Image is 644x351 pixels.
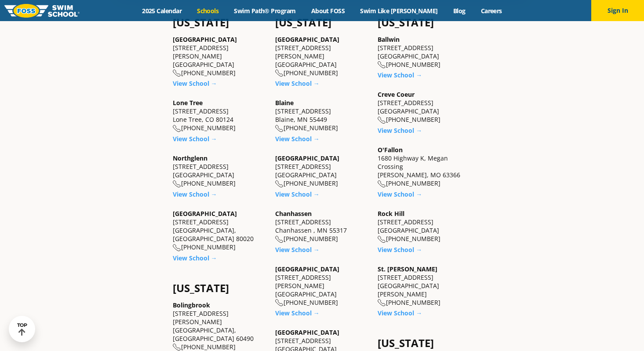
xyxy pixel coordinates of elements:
div: [STREET_ADDRESS] [GEOGRAPHIC_DATA] [PHONE_NUMBER] [378,90,471,124]
a: View School → [378,309,422,317]
img: location-phone-o-icon.svg [173,244,181,252]
a: View School → [173,79,217,88]
a: O'Fallon [378,146,403,154]
a: Swim Like [PERSON_NAME] [353,7,446,15]
img: location-phone-o-icon.svg [378,117,386,124]
h4: [US_STATE] [173,16,266,29]
img: location-phone-o-icon.svg [173,180,181,188]
div: [STREET_ADDRESS] Chanhassen , MN 55317 [PHONE_NUMBER] [275,209,369,243]
a: [GEOGRAPHIC_DATA] [275,35,339,44]
a: Blaine [275,99,294,107]
a: View School → [173,254,217,262]
a: [GEOGRAPHIC_DATA] [275,328,339,336]
a: Blog [445,7,473,15]
a: Ballwin [378,35,400,44]
a: Schools [189,7,226,15]
a: View School → [378,245,422,254]
a: Creve Coeur [378,90,415,99]
img: location-phone-o-icon.svg [275,236,284,243]
div: [STREET_ADDRESS] Blaine, MN 55449 [PHONE_NUMBER] [275,99,369,132]
img: location-phone-o-icon.svg [275,69,284,77]
div: 1680 Highway K, Megan Crossing [PERSON_NAME], MO 63366 [PHONE_NUMBER] [378,146,471,188]
a: Northglenn [173,154,207,162]
img: location-phone-o-icon.svg [173,344,181,351]
a: Swim Path® Program [226,7,303,15]
a: Careers [473,7,509,15]
a: [GEOGRAPHIC_DATA] [173,35,237,44]
img: FOSS Swim School Logo [4,4,80,18]
h4: [US_STATE] [378,337,471,349]
div: [STREET_ADDRESS] [GEOGRAPHIC_DATA] [PHONE_NUMBER] [378,209,471,243]
div: [STREET_ADDRESS] Lone Tree, CO 80124 [PHONE_NUMBER] [173,99,266,132]
div: [STREET_ADDRESS][PERSON_NAME] [GEOGRAPHIC_DATA] [PHONE_NUMBER] [275,35,369,77]
div: [STREET_ADDRESS][PERSON_NAME] [GEOGRAPHIC_DATA] [PHONE_NUMBER] [275,265,369,307]
a: View School → [275,79,320,88]
a: View School → [173,190,217,198]
a: View School → [378,190,422,198]
div: [STREET_ADDRESS] [GEOGRAPHIC_DATA], [GEOGRAPHIC_DATA] 80020 [PHONE_NUMBER] [173,209,266,252]
img: location-phone-o-icon.svg [378,236,386,243]
a: Bolingbrook [173,301,210,309]
img: location-phone-o-icon.svg [378,61,386,69]
a: Lone Tree [173,99,203,107]
h4: [US_STATE] [275,16,369,29]
a: View School → [275,135,320,143]
h4: [US_STATE] [378,16,471,29]
div: [STREET_ADDRESS] [GEOGRAPHIC_DATA] [PHONE_NUMBER] [173,154,266,188]
img: location-phone-o-icon.svg [378,180,386,188]
a: View School → [378,71,422,79]
a: View School → [173,135,217,143]
a: [GEOGRAPHIC_DATA] [173,209,237,218]
div: TOP [17,322,27,336]
a: Rock Hill [378,209,404,218]
div: [STREET_ADDRESS] [GEOGRAPHIC_DATA] [PHONE_NUMBER] [275,154,369,188]
div: [STREET_ADDRESS] [GEOGRAPHIC_DATA] [PHONE_NUMBER] [378,35,471,69]
a: View School → [378,126,422,135]
a: About FOSS [303,7,353,15]
a: View School → [275,309,320,317]
h4: [US_STATE] [173,282,266,294]
img: location-phone-o-icon.svg [275,180,284,188]
img: location-phone-o-icon.svg [378,299,386,307]
a: View School → [275,190,320,198]
a: 2025 Calendar [135,7,189,15]
a: [GEOGRAPHIC_DATA] [275,265,339,273]
a: Chanhassen [275,209,312,218]
div: [STREET_ADDRESS][PERSON_NAME] [GEOGRAPHIC_DATA] [PHONE_NUMBER] [173,35,266,77]
a: [GEOGRAPHIC_DATA] [275,154,339,162]
img: location-phone-o-icon.svg [173,125,181,132]
img: location-phone-o-icon.svg [275,125,284,132]
a: View School → [275,245,320,254]
img: location-phone-o-icon.svg [275,299,284,307]
img: location-phone-o-icon.svg [173,69,181,77]
a: St. [PERSON_NAME] [378,265,437,273]
div: [STREET_ADDRESS] [GEOGRAPHIC_DATA][PERSON_NAME] [PHONE_NUMBER] [378,265,471,307]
